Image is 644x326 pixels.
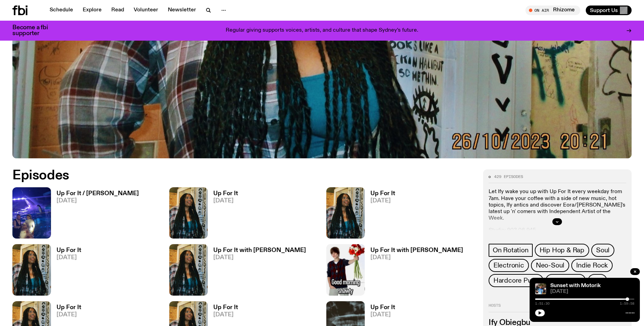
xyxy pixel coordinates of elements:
h3: Up For It [370,305,395,311]
span: 1:59:58 [620,302,634,305]
img: Ify - a Brown Skin girl with black braided twists, looking up to the side with her tongue stickin... [169,244,208,295]
h3: Up For It [57,248,81,253]
h3: Up For It [213,191,238,197]
span: 429 episodes [494,175,523,179]
span: [DATE] [213,198,238,204]
span: [DATE] [370,198,395,204]
a: Up For It[DATE] [51,248,81,295]
span: Neo-Soul [536,262,564,269]
span: [DATE] [57,198,139,204]
h3: Up For It with [PERSON_NAME] [213,248,306,253]
h3: Up For It [57,305,81,311]
a: Explore [79,6,106,15]
a: Neo-Soul [531,259,569,272]
a: Read [107,6,128,15]
span: [DATE] [370,312,395,318]
span: Soul [596,246,610,254]
a: Up For It with [PERSON_NAME][DATE] [208,248,306,295]
a: Hip Hop & Rap [535,244,589,257]
a: Up For It[DATE] [208,191,238,239]
h3: Up For It [213,305,238,311]
span: 1:51:30 [535,302,550,305]
span: Amapiano [550,277,581,284]
img: Ify - a Brown Skin girl with black braided twists, looking up to the side with her tongue stickin... [169,187,208,239]
button: +25 [588,274,607,287]
span: [DATE] [370,255,463,261]
h2: Hosts [489,304,626,312]
img: Andrew, Reenie, and Pat stand in a row, smiling at the camera, in dappled light with a vine leafe... [535,283,546,294]
span: [DATE] [213,312,238,318]
span: Indie Rock [576,262,608,269]
img: Ify - a Brown Skin girl with black braided twists, looking up to the side with her tongue stickin... [326,187,365,239]
h2: Episodes [12,169,422,182]
h3: Up For It [370,191,395,197]
p: Regular giving supports voices, artists, and culture that shape Sydney’s future. [226,28,418,34]
span: +25 [592,277,603,284]
span: Support Us [590,7,618,13]
a: Up For It with [PERSON_NAME][DATE] [365,248,463,295]
span: Hardcore Punk [493,277,539,284]
a: Indie Rock [571,259,613,272]
h3: Up For It with [PERSON_NAME] [370,248,463,253]
a: Up For It / [PERSON_NAME][DATE] [51,191,139,239]
a: Soul [591,244,614,257]
a: Up For It[DATE] [365,191,395,239]
span: [DATE] [57,312,81,318]
img: Ify - a Brown Skin girl with black braided twists, looking up to the side with her tongue stickin... [12,244,51,295]
h3: Become a fbi supporter [12,25,57,36]
a: Sunset with Motorik [550,283,601,288]
span: On Rotation [493,246,529,254]
a: Hardcore Punk [489,274,543,287]
a: Amapiano [545,274,585,287]
span: [DATE] [57,255,81,261]
span: [DATE] [550,289,634,294]
span: Electronic [493,262,524,269]
button: On AirRhizome [525,6,580,15]
a: On Rotation [489,244,533,257]
span: Hip Hop & Rap [540,246,584,254]
span: [DATE] [213,255,306,261]
button: Support Us [586,6,632,15]
a: Electronic [489,259,529,272]
a: Newsletter [164,6,200,15]
a: Volunteer [130,6,162,15]
p: Let Ify wake you up with Up For It every weekday from 7am. Have your coffee with a side of new mu... [489,189,626,222]
a: Schedule [45,6,77,15]
h3: Up For It / [PERSON_NAME] [57,191,139,197]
